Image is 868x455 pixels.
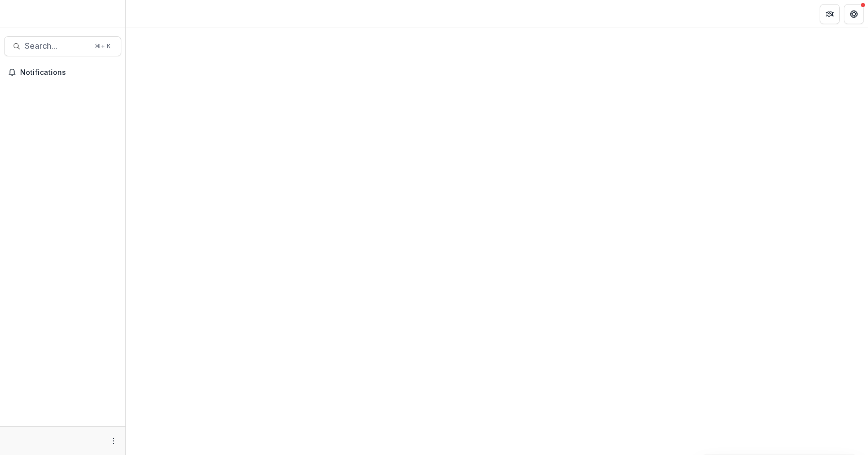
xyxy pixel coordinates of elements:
nav: breadcrumb [130,7,173,21]
div: ⌘ + K [93,41,113,52]
button: Search... [4,36,121,56]
span: Notifications [20,68,117,77]
button: More [107,435,119,447]
button: Partners [820,4,840,24]
span: Search... [25,41,89,51]
button: Notifications [4,64,121,80]
button: Get Help [844,4,864,24]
